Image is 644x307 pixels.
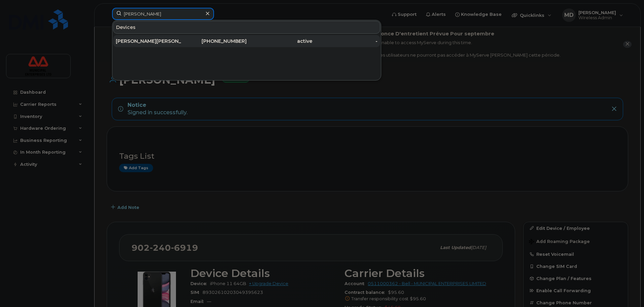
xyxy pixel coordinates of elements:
div: [PERSON_NAME] [116,38,181,44]
span: [PERSON_NAME] [116,38,156,44]
div: [PHONE_NUMBER] [181,38,247,44]
div: Devices [113,21,380,34]
div: - [312,38,378,44]
a: [PERSON_NAME][PERSON_NAME][PHONE_NUMBER]active- [113,35,380,47]
div: active [247,38,312,44]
